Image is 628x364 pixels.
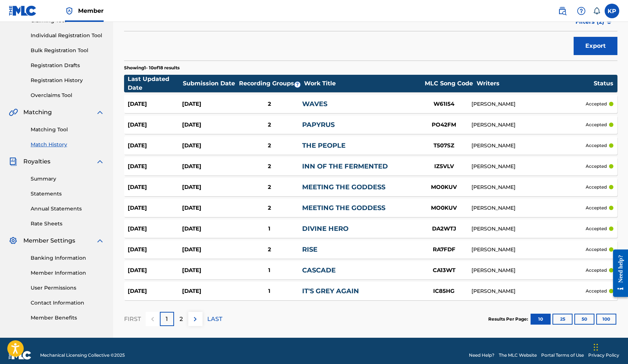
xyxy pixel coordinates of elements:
[417,162,471,171] div: IZ5VLV
[417,245,471,254] div: RA7FDF
[124,65,180,71] p: Showing 1 - 10 of 18 results
[471,267,586,274] div: [PERSON_NAME]
[417,225,471,233] div: DA2WTJ
[124,315,141,324] p: FIRST
[417,183,471,191] div: MO0KUV
[31,205,104,213] a: Annual Statements
[236,245,302,254] div: 2
[31,141,104,148] a: Match History
[31,32,104,39] a: Individual Registration Tool
[594,336,598,358] div: Drag
[586,184,607,190] p: accepted
[586,142,607,149] p: accepted
[606,20,612,24] img: filter
[9,351,31,360] img: logo
[236,183,302,191] div: 2
[471,163,586,170] div: [PERSON_NAME]
[471,204,586,212] div: [PERSON_NAME]
[238,79,304,88] div: Recording Groups
[471,246,586,253] div: [PERSON_NAME]
[596,314,616,325] button: 100
[586,121,607,128] p: accepted
[574,37,617,55] button: Export
[96,157,104,166] img: expand
[31,92,104,99] a: Overclaims Tool
[304,79,421,88] div: Work Title
[417,100,471,108] div: W61I54
[421,79,476,88] div: MLC Song Code
[586,288,607,294] p: accepted
[586,267,607,274] p: accepted
[31,175,104,183] a: Summary
[417,266,471,275] div: CA13WT
[9,157,18,166] img: Royalties
[592,329,628,364] iframe: Chat Widget
[531,314,551,325] button: 10
[236,287,302,295] div: 1
[191,315,200,324] img: right
[236,204,302,212] div: 2
[302,287,359,295] a: IT'S GREY AGAIN
[78,7,104,15] span: Member
[586,246,607,253] p: accepted
[302,183,385,191] a: MEETING THE GODDESS
[31,47,104,54] a: Bulk Registration Tool
[128,266,182,275] div: [DATE]
[128,121,182,129] div: [DATE]
[31,254,104,262] a: Banking Information
[31,190,104,198] a: Statements
[586,163,607,170] p: accepted
[236,100,302,108] div: 2
[9,236,18,245] img: Member Settings
[31,299,104,307] a: Contact Information
[31,284,104,292] a: User Permissions
[477,79,593,88] div: Writers
[575,18,604,26] span: Filters ( 2 )
[574,4,589,18] div: Help
[182,142,236,150] div: [DATE]
[302,225,348,233] a: DIVINE HERO
[593,7,600,15] div: Notifications
[23,236,75,245] span: Member Settings
[182,245,236,254] div: [DATE]
[236,266,302,275] div: 1
[31,62,104,69] a: Registration Drafts
[128,204,182,212] div: [DATE]
[417,204,471,212] div: MO0KUV
[31,77,104,84] a: Registration History
[182,100,236,108] div: [DATE]
[182,204,236,212] div: [DATE]
[605,4,619,18] div: User Menu
[302,100,327,108] a: WAVES
[488,316,530,322] p: Results Per Page:
[23,108,52,117] span: Matching
[182,121,236,129] div: [DATE]
[182,287,236,295] div: [DATE]
[182,162,236,171] div: [DATE]
[31,220,104,228] a: Rate Sheets
[608,244,628,303] iframe: Resource Center
[417,142,471,150] div: T507SZ
[166,315,168,324] p: 1
[128,245,182,254] div: [DATE]
[588,352,619,359] a: Privacy Policy
[302,142,346,150] a: THE PEOPLE
[236,121,302,129] div: 2
[128,183,182,191] div: [DATE]
[577,7,586,15] img: help
[499,352,537,359] a: The MLC Website
[302,162,388,170] a: INN OF THE FERMENTED
[586,101,607,107] p: accepted
[128,100,182,108] div: [DATE]
[128,225,182,233] div: [DATE]
[65,7,74,15] img: Top Rightsholder
[128,287,182,295] div: [DATE]
[586,205,607,211] p: accepted
[180,315,183,324] p: 2
[417,121,471,129] div: PO42FM
[471,100,586,108] div: [PERSON_NAME]
[471,225,586,233] div: [PERSON_NAME]
[302,121,335,129] a: PAPYRUS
